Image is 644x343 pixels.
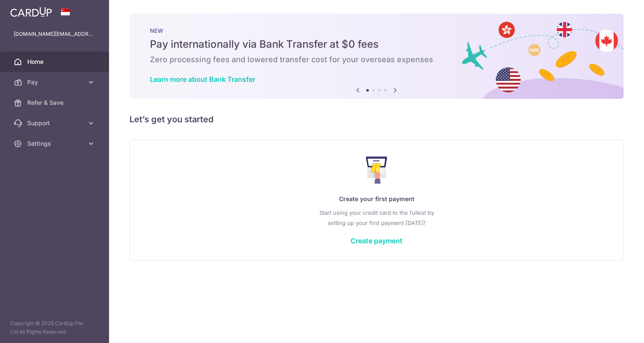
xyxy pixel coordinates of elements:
[10,7,52,17] img: CardUp
[351,236,402,245] a: Create payment
[147,194,606,204] p: Create your first payment
[150,75,255,84] a: Learn more about Bank Transfer
[129,14,624,99] img: Bank transfer banner
[150,55,603,65] h6: Zero processing fees and lowered transfer cost for your overseas expenses
[27,139,83,148] span: Settings
[129,112,624,126] h5: Let’s get you started
[14,30,95,38] p: [DOMAIN_NAME][EMAIL_ADDRESS][DOMAIN_NAME]
[150,37,603,51] h5: Pay internationally via Bank Transfer at $0 fees
[27,78,83,86] span: Pay
[366,156,388,184] img: Make Payment
[150,27,603,34] p: NEW
[27,98,83,107] span: Refer & Save
[27,58,83,66] span: Home
[147,208,606,228] p: Start using your credit card to the fullest by setting up your first payment [DATE]!
[27,119,83,127] span: Support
